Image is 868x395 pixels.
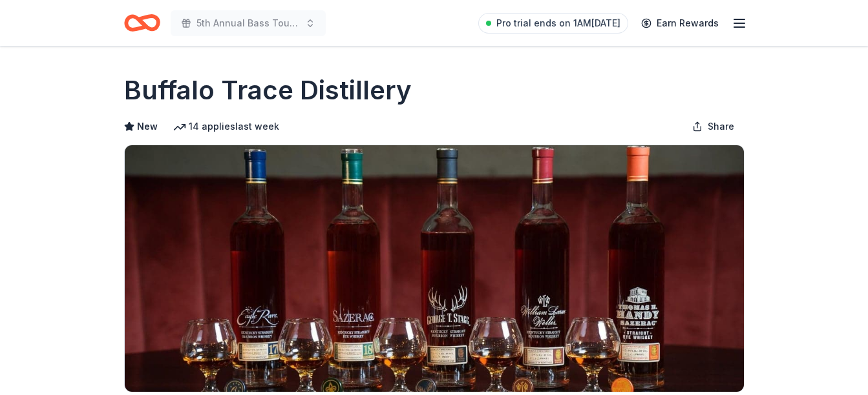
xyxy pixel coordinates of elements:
h1: Buffalo Trace Distillery [124,72,412,108]
a: Earn Rewards [633,12,726,35]
span: Share [708,119,734,134]
button: Share [682,114,745,139]
img: Image for Buffalo Trace Distillery [125,145,744,392]
button: 5th Annual Bass Tournament and Dinner [171,10,326,36]
span: Pro trial ends on 1AM[DATE] [496,15,620,31]
span: 5th Annual Bass Tournament and Dinner [196,15,300,31]
span: New [137,119,158,134]
a: Pro trial ends on 1AM[DATE] [478,13,628,34]
div: 14 applies last week [173,119,279,134]
a: Home [124,8,160,38]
